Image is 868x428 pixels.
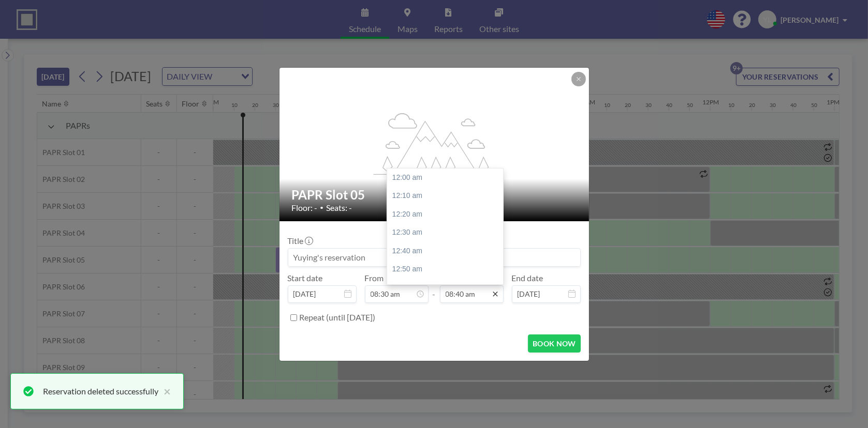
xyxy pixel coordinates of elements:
span: Floor: - [292,203,318,213]
div: 12:40 am [387,242,508,261]
button: close [158,385,171,398]
div: Reservation deleted successfully [43,385,158,398]
div: 12:50 am [387,260,508,279]
input: Yuying's reservation [288,249,580,266]
h2: PAPR Slot 05 [292,187,578,203]
div: 12:20 am [387,205,508,224]
label: Start date [288,273,323,283]
label: Repeat (until [DATE]) [300,312,376,323]
label: Title [288,236,312,246]
div: 01:00 am [387,279,508,297]
span: Seats: - [327,203,352,213]
button: BOOK NOW [528,334,580,353]
span: - [433,277,436,299]
div: 12:10 am [387,187,508,205]
div: 12:00 am [387,169,508,187]
div: 12:30 am [387,223,508,242]
label: From [365,273,384,283]
span: • [320,204,324,211]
